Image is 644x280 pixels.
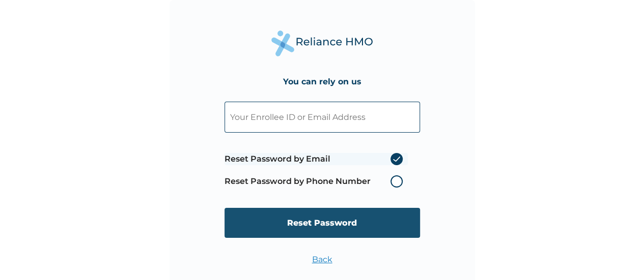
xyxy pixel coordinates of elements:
[225,153,408,165] label: Reset Password by Email
[225,102,420,133] input: Your Enrollee ID or Email Address
[283,77,361,86] h4: You can rely on us
[225,148,408,193] span: Password reset method
[225,208,420,238] input: Reset Password
[225,175,408,188] label: Reset Password by Phone Number
[312,255,332,264] a: Back
[271,30,373,56] img: Reliance Health's Logo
